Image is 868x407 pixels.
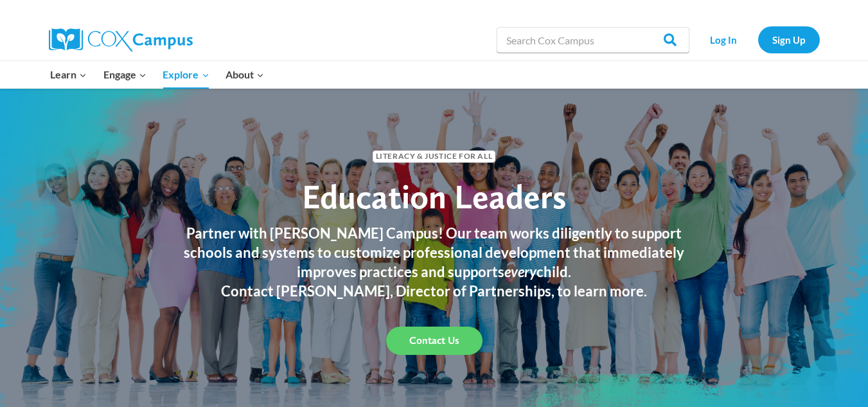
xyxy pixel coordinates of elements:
h3: Contact [PERSON_NAME], Director of Partnerships, to learn more. [171,282,698,301]
span: About [226,66,264,83]
nav: Primary Navigation [42,61,272,88]
nav: Secondary Navigation [696,26,820,53]
input: Search Cox Campus [497,27,689,53]
span: Learn [50,66,87,83]
a: Log In [696,26,752,53]
h3: Partner with [PERSON_NAME] Campus! Our team works diligently to support schools and systems to cu... [171,224,698,282]
span: Contact Us [409,334,459,347]
img: Cox Campus [49,28,193,51]
em: every [504,263,536,280]
a: Contact Us [386,327,483,355]
a: Sign Up [758,26,820,53]
span: Literacy & Justice for All [373,150,495,163]
span: Explore [163,66,209,83]
span: Engage [103,66,146,83]
span: Education Leaders [302,176,566,217]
